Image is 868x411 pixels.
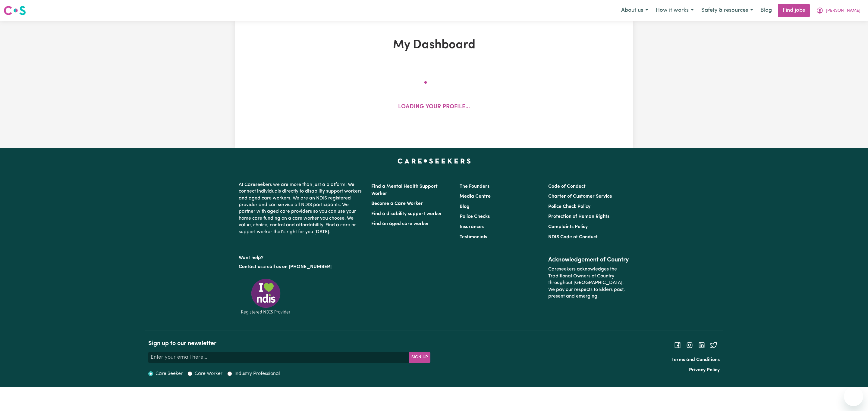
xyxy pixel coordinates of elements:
[267,264,332,269] a: call us on [PHONE_NUMBER]
[689,368,720,372] a: Privacy Policy
[239,252,364,261] p: Want help?
[148,352,409,363] input: Enter your email here...
[239,261,364,273] p: or
[156,370,183,377] label: Care Seeker
[674,343,681,348] a: Follow Careseekers on Facebook
[697,4,757,17] button: Safety & resources
[239,179,364,238] p: At Careseekers we are more than just a platform. We connect individuals directly to disability su...
[548,224,588,229] a: Complaints Policy
[652,4,697,17] button: How it works
[371,212,442,216] a: Find a disability support worker
[239,278,293,315] img: Registered NDIS provider
[812,4,864,17] button: My Account
[778,4,810,17] a: Find jobs
[148,340,430,347] h2: Sign up to our newsletter
[4,5,26,16] img: Careseekers logo
[460,214,490,219] a: Police Checks
[371,221,429,226] a: Find an aged care worker
[234,370,280,377] label: Industry Professional
[239,264,263,269] a: Contact us
[686,343,693,348] a: Follow Careseekers on Instagram
[710,343,717,348] a: Follow Careseekers on Twitter
[460,204,470,209] a: Blog
[305,38,563,52] h1: My Dashboard
[371,201,423,206] a: Become a Care Worker
[398,103,470,112] p: Loading your profile...
[548,264,629,302] p: Careseekers acknowledges the Traditional Owners of Country throughout [GEOGRAPHIC_DATA]. We pay o...
[548,214,609,219] a: Protection of Human Rights
[671,357,720,362] a: Terms and Conditions
[698,343,705,348] a: Follow Careseekers on LinkedIn
[548,194,612,199] a: Charter of Customer Service
[460,194,491,199] a: Media Centre
[398,159,471,163] a: Careseekers home page
[548,256,629,264] h2: Acknowledgement of Country
[757,4,775,17] a: Blog
[460,224,484,229] a: Insurances
[548,204,590,209] a: Police Check Policy
[195,370,222,377] label: Care Worker
[548,235,598,239] a: NDIS Code of Conduct
[617,4,652,17] button: About us
[4,4,26,17] a: Careseekers logo
[460,235,487,239] a: Testimonials
[548,184,586,189] a: Code of Conduct
[371,184,438,196] a: Find a Mental Health Support Worker
[844,387,863,406] iframe: Button to launch messaging window, conversation in progress
[826,8,860,14] span: [PERSON_NAME]
[460,184,489,189] a: The Founders
[409,352,430,363] button: Subscribe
